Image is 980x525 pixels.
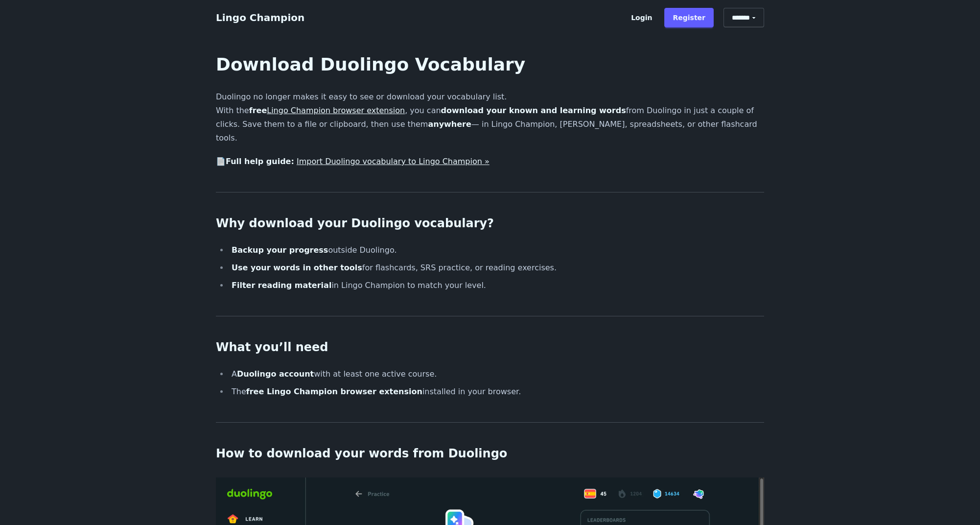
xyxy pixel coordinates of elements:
[441,106,626,115] strong: download your known and learning words
[664,8,714,27] a: Register
[216,155,764,168] p: 📄
[428,119,471,129] strong: anywhere
[237,369,314,379] strong: Duolingo account
[216,55,764,74] h1: Download Duolingo Vocabulary
[623,8,660,27] a: Login
[216,446,764,462] h2: How to download your words from Duolingo
[226,157,294,166] strong: Full help guide:
[246,387,422,396] strong: free Lingo Champion browser extension
[216,90,764,145] p: Duolingo no longer makes it easy to see or download your vocabulary list. With the , you can from...
[229,367,764,381] li: A with at least one active course.
[216,340,764,356] h2: What you’ll need
[229,385,764,399] li: The installed in your browser.
[297,157,490,166] a: Import Duolingo vocabulary to Lingo Champion »
[249,106,405,115] strong: free
[229,261,764,275] li: for flashcards, SRS practice, or reading exercises.
[216,216,764,232] h2: Why download your Duolingo vocabulary?
[229,243,764,257] li: outside Duolingo.
[267,106,405,115] a: Lingo Champion browser extension
[232,281,331,290] strong: Filter reading material
[232,245,328,255] strong: Backup your progress
[232,263,362,272] strong: Use your words in other tools
[229,279,764,292] li: in Lingo Champion to match your level.
[216,12,304,24] a: Lingo Champion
